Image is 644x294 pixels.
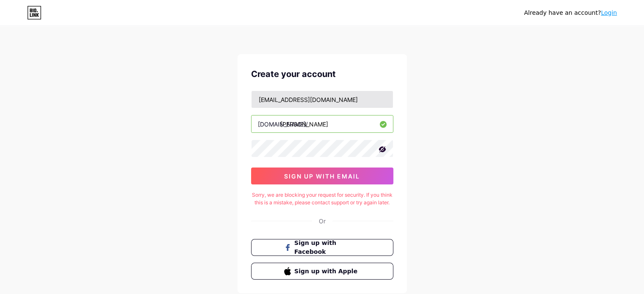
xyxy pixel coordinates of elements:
[251,263,393,280] button: Sign up with Apple
[524,8,617,17] div: Already have an account?
[251,68,393,80] div: Create your account
[258,120,308,129] div: [DOMAIN_NAME]/
[251,239,393,256] button: Sign up with Facebook
[251,168,393,184] button: sign up with email
[294,239,360,256] span: Sign up with Facebook
[319,217,326,225] div: Or
[284,173,360,180] span: sign up with email
[252,91,393,108] input: Email
[251,191,393,206] div: Sorry, we are blocking your request for security. If you think this is a mistake, please contact ...
[294,267,360,276] span: Sign up with Apple
[601,9,617,16] a: Login
[252,115,393,132] input: username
